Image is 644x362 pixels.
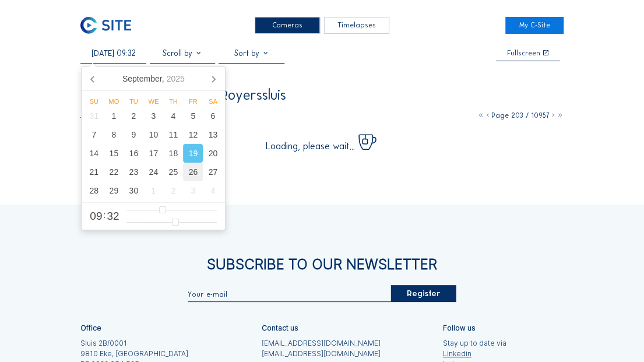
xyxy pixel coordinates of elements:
div: 24 [143,163,163,181]
div: Su [84,98,104,105]
div: 3 [183,181,203,200]
div: 17 [143,144,163,163]
div: Mo [104,98,124,105]
div: 5 [183,107,203,125]
div: 20 [203,144,223,163]
div: 26 [183,163,203,181]
div: 18 [163,144,183,163]
div: 13 [203,125,223,144]
div: Subscribe to our newsletter [80,258,564,272]
div: Sa [203,98,223,105]
input: Search by date 󰅀 [80,48,146,58]
div: 10 [143,125,163,144]
i: 2025 [167,74,185,83]
div: Office [80,325,101,332]
div: 30 [124,181,143,200]
div: 21 [84,163,104,181]
a: My C-Site [505,17,563,34]
div: 25 [163,163,183,181]
div: We [143,98,163,105]
div: Fr [183,98,203,105]
div: 22 [104,163,124,181]
div: September, [118,69,189,88]
div: 12 [183,125,203,144]
a: Linkedin [443,349,506,359]
span: Loading, please wait... [266,142,355,151]
div: 27 [203,163,223,181]
div: 2 [163,181,183,200]
div: Rinkoniën / Antwerpen Royerssluis [80,88,286,102]
div: Camera 1 [80,109,153,119]
div: 2 [124,107,143,125]
div: 31 [84,107,104,125]
span: Page 203 / 10957 [491,111,550,120]
div: Timelapses [324,17,390,34]
img: C-SITE Logo [80,17,131,34]
div: 8 [104,125,124,144]
div: 23 [124,163,143,181]
div: Register [390,285,456,302]
span: 09 [90,210,102,222]
a: [EMAIL_ADDRESS][DOMAIN_NAME] [262,338,381,349]
div: 4 [203,181,223,200]
div: 1 [143,181,163,200]
a: C-SITE Logo [80,17,138,34]
div: Th [163,98,183,105]
div: 16 [124,144,143,163]
a: [EMAIL_ADDRESS][DOMAIN_NAME] [262,349,381,359]
div: Cameras [255,17,321,34]
span: : [103,211,105,219]
div: 28 [84,181,104,200]
span: 32 [107,210,119,222]
div: 7 [84,125,104,144]
div: Contact us [262,325,298,332]
div: Fullscreen [507,50,540,57]
div: 1 [104,107,124,125]
div: Follow us [443,325,476,332]
div: 15 [104,144,124,163]
div: 3 [143,107,163,125]
div: Tu [124,98,143,105]
input: Your e-mail [188,290,390,298]
div: 6 [203,107,223,125]
div: 14 [84,144,104,163]
div: 29 [104,181,124,200]
div: 4 [163,107,183,125]
div: 11 [163,125,183,144]
div: 9 [124,125,143,144]
div: 19 [183,144,203,163]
